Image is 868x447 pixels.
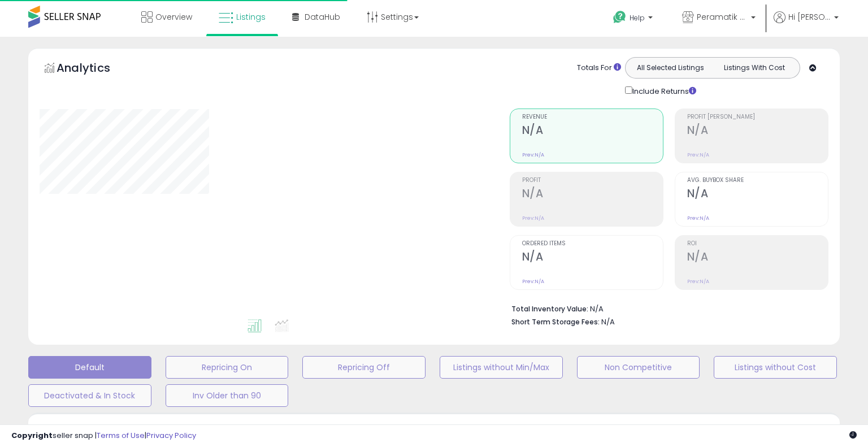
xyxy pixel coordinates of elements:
[522,187,663,202] h2: N/A
[687,278,709,285] small: Prev: N/A
[628,60,713,75] button: All Selected Listings
[166,384,289,407] button: Inv Older than 90
[617,84,710,97] div: Include Returns
[57,60,132,79] h5: Analytics
[440,356,563,379] button: Listings without Min/Max
[687,124,828,139] h2: N/A
[522,250,663,266] h2: N/A
[305,11,340,23] span: DataHub
[236,11,266,23] span: Listings
[511,304,588,314] b: Total Inventory Value:
[577,356,700,379] button: Non Competitive
[522,241,663,247] span: Ordered Items
[511,301,820,315] li: N/A
[302,356,426,379] button: Repricing Off
[687,215,709,222] small: Prev: N/A
[697,11,748,23] span: Peramatik Goods Ltd US
[522,124,663,139] h2: N/A
[774,11,839,37] a: Hi [PERSON_NAME]
[788,11,831,23] span: Hi [PERSON_NAME]
[687,241,828,247] span: ROI
[11,430,53,441] strong: Copyright
[604,2,664,37] a: Help
[28,356,151,379] button: Default
[577,63,621,73] div: Totals For
[522,151,544,158] small: Prev: N/A
[687,177,828,184] span: Avg. Buybox Share
[522,215,544,222] small: Prev: N/A
[687,187,828,202] h2: N/A
[166,356,289,379] button: Repricing On
[511,317,600,327] b: Short Term Storage Fees:
[613,10,627,24] i: Get Help
[712,60,796,75] button: Listings With Cost
[522,177,663,184] span: Profit
[714,356,837,379] button: Listings without Cost
[687,114,828,120] span: Profit [PERSON_NAME]
[11,431,196,441] div: seller snap | |
[522,114,663,120] span: Revenue
[522,278,544,285] small: Prev: N/A
[155,11,192,23] span: Overview
[630,13,645,23] span: Help
[601,316,615,327] span: N/A
[28,384,151,407] button: Deactivated & In Stock
[687,151,709,158] small: Prev: N/A
[687,250,828,266] h2: N/A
